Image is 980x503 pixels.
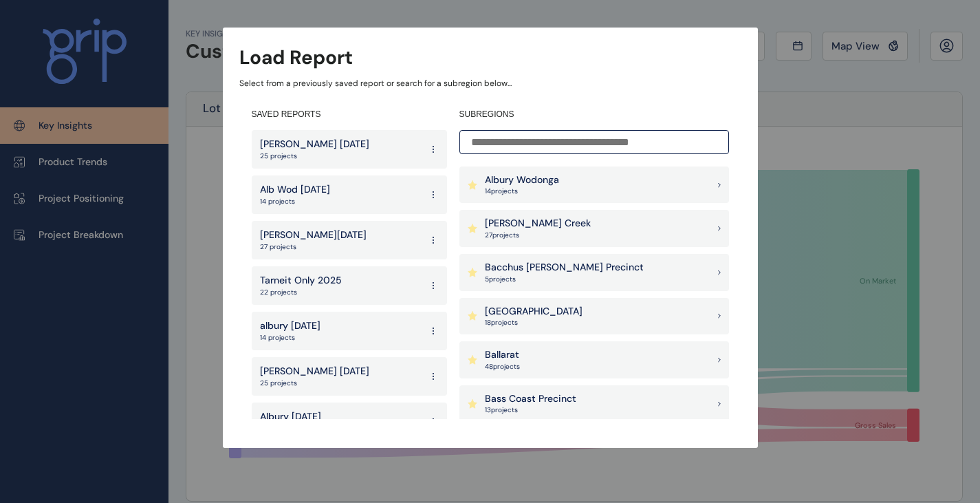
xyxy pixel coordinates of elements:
[485,275,644,284] p: 5 project s
[485,362,520,372] p: 48 project s
[485,392,576,406] p: Bass Coast Precinct
[459,109,729,120] h4: SUBREGIONS
[260,242,367,252] p: 27 projects
[485,217,591,231] p: [PERSON_NAME] Creek
[260,183,330,197] p: Alb Wod [DATE]
[485,173,559,187] p: Albury Wodonga
[485,305,582,319] p: [GEOGRAPHIC_DATA]
[260,410,321,424] p: Albury [DATE]
[260,333,320,343] p: 14 projects
[485,186,559,196] p: 14 project s
[485,348,520,362] p: Ballarat
[485,318,582,328] p: 18 project s
[260,151,369,161] p: 25 projects
[260,228,367,242] p: [PERSON_NAME][DATE]
[485,261,644,275] p: Bacchus [PERSON_NAME] Precinct
[260,365,369,378] p: [PERSON_NAME] [DATE]
[260,197,330,206] p: 14 projects
[260,274,342,288] p: Tarneit Only 2025
[252,109,447,120] h4: SAVED REPORTS
[260,378,369,388] p: 25 projects
[485,405,576,415] p: 13 project s
[239,78,741,89] p: Select from a previously saved report or search for a subregion below...
[260,319,320,333] p: albury [DATE]
[239,44,353,71] h3: Load Report
[260,288,342,297] p: 22 projects
[485,231,591,240] p: 27 project s
[260,138,369,151] p: [PERSON_NAME] [DATE]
